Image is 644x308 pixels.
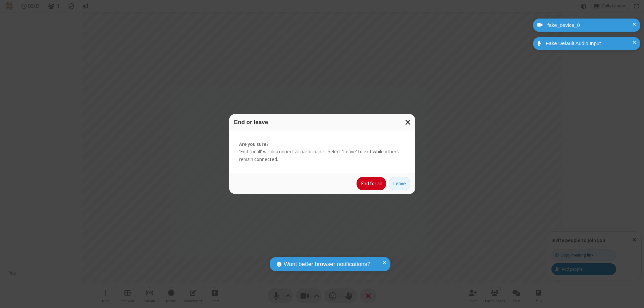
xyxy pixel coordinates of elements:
[545,22,635,29] div: fake_device_0
[284,260,370,269] span: Want better browser notifications?
[401,114,415,130] button: Close modal
[239,141,405,148] strong: Are you sure?
[357,177,386,190] button: End for all
[234,119,410,125] h3: End or leave
[389,177,410,190] button: Leave
[543,40,635,47] div: Fake Default Audio Input
[229,130,415,174] div: 'End for all' will disconnect all participants. Select 'Leave' to exit while others remain connec...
